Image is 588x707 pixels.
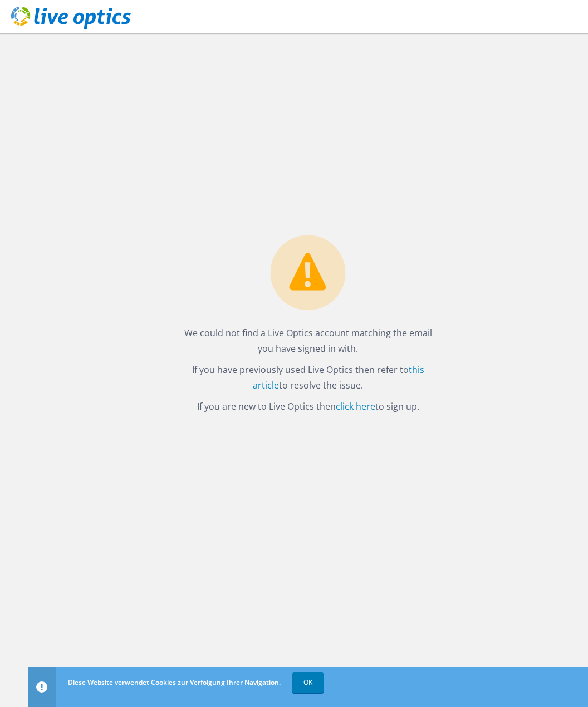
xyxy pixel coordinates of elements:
[292,672,324,693] a: OK
[179,362,437,393] p: If you have previously used Live Optics then refer to to resolve the issue.
[68,677,281,687] span: Diese Website verwendet Cookies zur Verfolgung Ihrer Navigation.
[253,364,424,391] a: this article
[179,325,437,356] p: We could not find a Live Optics account matching the email you have signed in with.
[336,400,375,413] a: click here
[179,399,437,414] p: If you are new to Live Optics then to sign up.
